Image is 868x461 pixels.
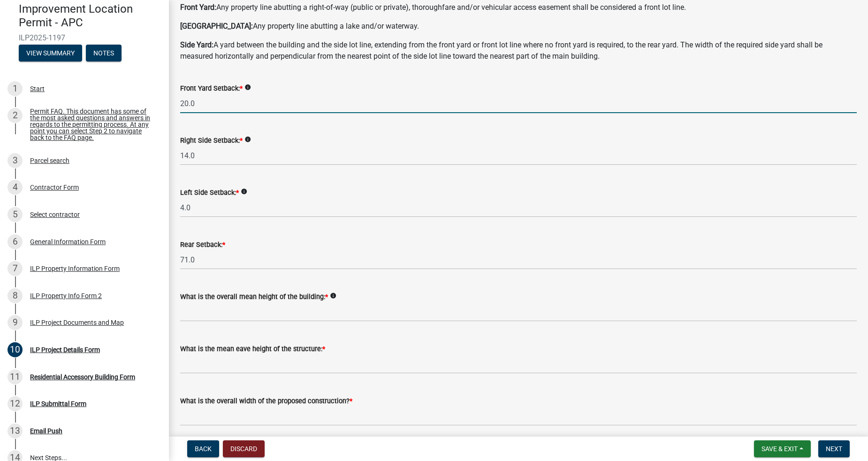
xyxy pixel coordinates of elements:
[180,242,225,248] label: Rear Setback:
[826,445,842,453] span: Next
[30,400,86,407] div: ILP Submittal Form
[30,374,135,380] div: Residential Accessory Building Form
[30,346,100,353] div: ILP Project Details Form
[30,184,79,191] div: Contractor Form
[8,396,23,411] div: 12
[30,157,69,164] div: Parcel search
[180,138,243,144] label: Right Side Setback:
[180,190,239,196] label: Left Side Setback:
[244,136,251,143] i: info
[8,288,23,303] div: 8
[180,2,857,13] p: Any property line abutting a right-of-way (public or private), thoroughfare and/or vehicular acce...
[8,180,23,195] div: 4
[30,108,154,141] div: Permit FAQ. This document has some of the most asked questions and answers in regards to the perm...
[8,315,23,330] div: 9
[8,342,23,357] div: 10
[30,319,124,326] div: ILP Project Documents and Map
[30,85,45,92] div: Start
[8,207,23,222] div: 5
[180,40,213,49] strong: Side Yard:
[30,428,62,434] div: Email Push
[86,50,122,57] wm-modal-confirm: Notes
[30,238,106,245] div: General Information Form
[8,369,23,384] div: 11
[19,45,82,61] button: View Summary
[180,21,857,32] p: Any property line abutting a lake and/or waterway.
[30,265,120,272] div: ILP Property Information Form
[241,188,247,195] i: info
[8,153,23,168] div: 3
[180,398,352,405] label: What is the overall width of the proposed construction?
[8,81,23,96] div: 1
[187,440,219,457] button: Back
[180,22,253,31] strong: [GEOGRAPHIC_DATA]:
[761,445,798,453] span: Save & Exit
[223,440,265,457] button: Discard
[19,50,82,57] wm-modal-confirm: Summary
[180,85,243,92] label: Front Yard Setback:
[754,440,811,457] button: Save & Exit
[19,33,150,42] span: ILP2025-1197
[86,45,122,61] button: Notes
[244,84,251,91] i: info
[180,39,857,62] p: A yard between the building and the side lot line, extending from the front yard or front lot lin...
[180,294,328,300] label: What is the overall mean height of the building:
[180,3,216,12] strong: Front Yard:
[8,423,23,438] div: 13
[195,445,212,453] span: Back
[8,261,23,276] div: 7
[30,211,80,218] div: Select contractor
[8,234,23,249] div: 6
[330,292,336,299] i: info
[180,346,325,353] label: What is the mean eave height of the structure:
[30,292,102,299] div: ILP Property Info Form 2
[8,108,23,123] div: 2
[19,2,161,30] h4: Improvement Location Permit - APC
[818,440,850,457] button: Next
